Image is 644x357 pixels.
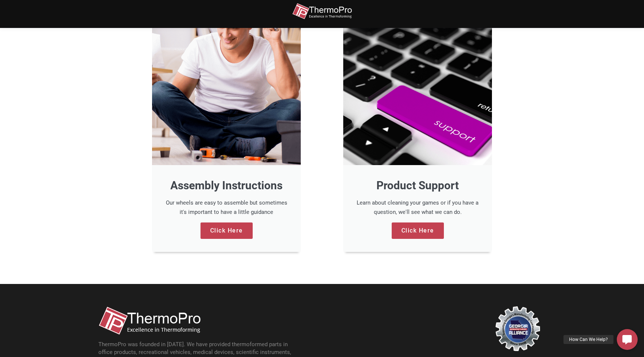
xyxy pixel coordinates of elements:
[356,198,479,217] div: Learn about cleaning your games or if you have a question, we'll see what we can do.
[201,222,253,239] a: Click Here
[617,329,638,350] a: How Can We Help?
[98,306,201,335] img: thermopro-logo-non-iso
[495,306,540,351] img: georgia-manufacturing-alliance
[165,198,288,217] div: Our wheels are easy to assemble but sometimes it's important to have a little guidance
[392,222,444,239] a: Click Here
[563,335,613,344] div: How Can We Help?
[292,3,352,20] img: thermopro-logo-non-iso
[165,178,288,193] h3: Assembly Instructions
[356,178,479,193] h3: Product Support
